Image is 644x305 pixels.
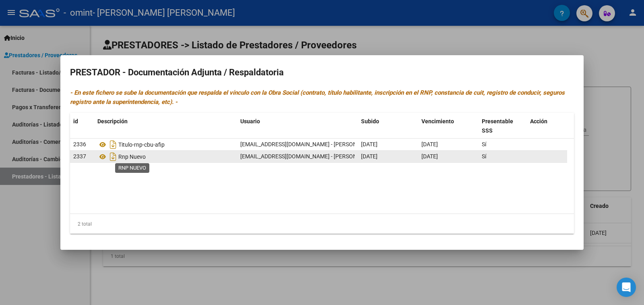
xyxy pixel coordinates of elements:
datatable-header-cell: Presentable SSS [479,113,527,139]
span: Sí [482,153,486,160]
div: 2 total [70,214,574,234]
span: Presentable SSS [482,118,513,134]
span: [EMAIL_ADDRESS][DOMAIN_NAME] - [PERSON_NAME] [240,153,377,160]
span: Rnp Nuevo [118,154,146,160]
span: [DATE] [361,153,378,160]
datatable-header-cell: Subido [358,113,418,139]
datatable-header-cell: Descripción [94,113,237,139]
datatable-header-cell: Vencimiento [418,113,479,139]
span: Acción [530,118,547,124]
span: 2336 [73,141,86,147]
datatable-header-cell: Usuario [237,113,358,139]
div: Open Intercom Messenger [617,278,636,297]
span: Vencimiento [421,118,454,124]
span: Descripción [97,118,128,124]
span: [DATE] [421,153,438,160]
span: Usuario [240,118,260,124]
span: 2337 [73,153,86,160]
h2: PRESTADOR - Documentación Adjunta / Respaldatoria [70,65,574,80]
i: Descargar documento [108,150,118,163]
span: [EMAIL_ADDRESS][DOMAIN_NAME] - [PERSON_NAME] [240,141,377,147]
i: Descargar documento [108,138,118,151]
i: - En este fichero se sube la documentación que respalda el vínculo con la Obra Social (contrato, ... [70,89,565,106]
span: Titulo-rnp-cbu-afip [118,141,165,148]
span: [DATE] [361,141,378,147]
span: [DATE] [421,141,438,147]
span: Subido [361,118,379,124]
span: Sí [482,141,486,147]
span: id [73,118,78,124]
datatable-header-cell: Acción [527,113,567,139]
datatable-header-cell: id [70,113,94,139]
